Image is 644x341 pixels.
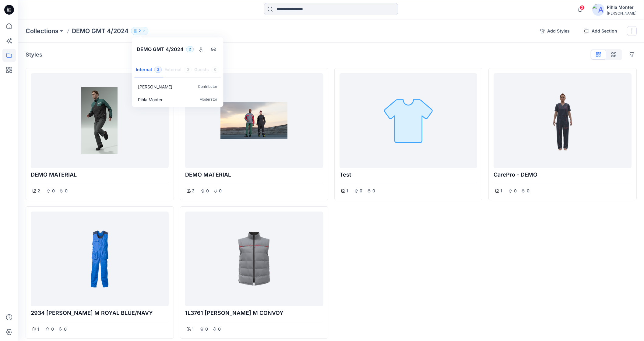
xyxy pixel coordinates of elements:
button: Manage users [196,44,206,54]
div: [PERSON_NAME] [607,11,636,15]
button: 2 [131,27,148,35]
div: Test100 [334,68,483,200]
p: 0 [63,325,67,333]
button: Options [627,50,637,60]
span: 2 [189,46,191,53]
div: 2934 [PERSON_NAME] M ROYAL BLUE/NAVY100 [26,206,174,339]
p: 1 [37,325,39,333]
button: Add Section [579,26,622,36]
p: 0 [218,325,221,333]
div: CarePro - DEMO100 [488,68,637,200]
p: 1 [192,325,194,333]
p: 2934 [PERSON_NAME] M ROYAL BLUE/NAVY [31,309,169,317]
p: Test [340,170,477,179]
p: Anni Anttila [138,84,172,90]
div: DEMO MATERIAL200 [26,68,174,200]
p: DEMO MATERIAL [31,170,169,179]
button: Guests [193,62,221,78]
a: Pihla MonterModerator [133,93,222,106]
p: 3 [192,187,195,195]
p: 0 [372,187,376,195]
p: Moderator [199,96,217,103]
button: Add Styles [535,26,575,36]
p: 1 [500,187,502,195]
p: 0 [526,187,530,195]
p: 2 [139,28,141,34]
span: 0 [184,67,192,73]
p: Contributor [198,84,217,90]
p: 0 [219,187,222,195]
div: 1L3761 [PERSON_NAME] M CONVOY100 [180,206,328,339]
p: 0 [513,187,517,195]
span: 2 [154,67,162,73]
div: DEMO MATERIAL300 [180,68,328,200]
p: 0 [359,187,363,195]
p: 0 [205,325,209,333]
p: Styles [26,50,42,59]
p: DEMO MATERIAL [185,170,323,179]
p: 1 [346,187,348,195]
button: External [163,62,193,78]
div: Pihla Monter [607,4,636,11]
p: CarePro - DEMO [494,170,632,179]
a: [PERSON_NAME]Contributor [133,80,222,93]
button: Invite guests [209,44,218,54]
p: 2 [37,187,40,195]
p: DEMO GMT 4/2024 [72,27,128,35]
a: Collections [26,27,58,35]
p: 0 [51,187,55,195]
p: 0 [51,325,54,333]
p: Pihla Monter [138,96,163,103]
img: avatar [592,4,604,16]
button: Internal [134,62,163,78]
span: 0 [211,67,219,73]
span: 2 [580,5,585,10]
p: DEMO GMT 4/2024 [137,46,184,53]
p: 1L3761 [PERSON_NAME] M CONVOY [185,309,323,317]
p: 0 [206,187,209,195]
p: 0 [64,187,68,195]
